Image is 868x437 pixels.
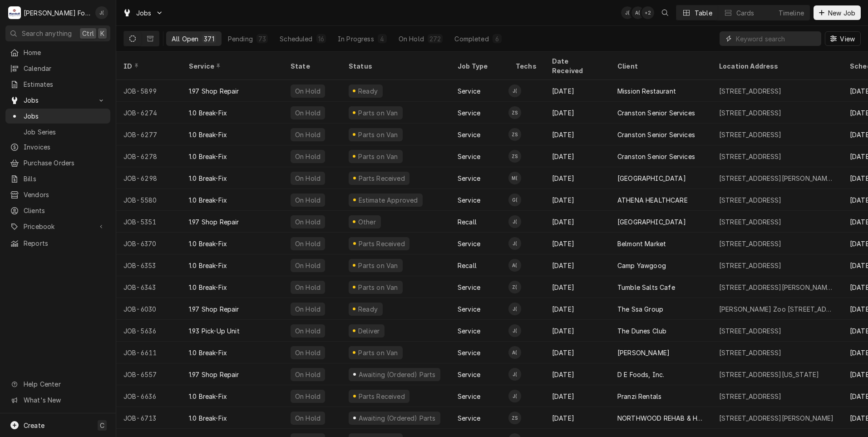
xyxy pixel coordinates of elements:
div: On Hold [294,152,321,161]
div: JOB-6278 [116,145,182,167]
div: Parts on Van [357,152,399,161]
div: JOB-6713 [116,407,182,429]
div: A( [631,6,644,19]
a: Vendors [5,187,110,202]
div: On Hold [294,239,321,248]
div: On Hold [294,283,321,292]
div: Timeline [779,8,804,18]
div: On Hold [294,370,321,379]
div: Zz Pending No Schedule's Avatar [508,150,521,163]
div: Jose DeMelo (37)'s Avatar [508,215,521,228]
div: Scheduled [280,34,312,44]
div: Service [458,392,480,401]
div: 4 [380,34,385,44]
div: [DATE] [545,145,610,167]
div: Service [458,130,480,139]
div: Camp Yawgoog [617,261,666,270]
div: Service [458,152,480,161]
div: J( [508,390,521,402]
div: Service [458,108,480,118]
div: [STREET_ADDRESS] [719,392,782,401]
div: J( [508,368,521,381]
div: James Lunney (128)'s Avatar [508,390,521,402]
div: [STREET_ADDRESS][PERSON_NAME][PERSON_NAME] [719,174,835,183]
div: The Dunes Club [617,326,666,336]
a: Purchase Orders [5,155,110,170]
div: 1.97 Shop Repair [189,217,239,227]
div: Aldo Testa (2)'s Avatar [631,6,644,19]
div: Deliver [357,326,381,336]
div: Client [617,61,703,71]
div: 1.0 Break-Fix [189,152,227,161]
div: Michael Paquette (126)'s Avatar [508,172,521,184]
div: JOB-5636 [116,320,182,342]
span: Bills [24,174,106,184]
a: Go to Jobs [5,93,110,108]
div: [DATE] [545,189,610,211]
div: On Hold [294,86,321,96]
div: [DATE] [545,407,610,429]
div: Table [695,8,712,18]
div: JOB-6277 [116,124,182,145]
div: Parts on Van [357,108,399,118]
div: Marshall Food Equipment Service's Avatar [8,6,21,19]
div: Service [458,348,480,358]
div: JOB-5351 [116,211,182,233]
div: [STREET_ADDRESS] [719,348,782,358]
div: On Hold [294,392,321,401]
div: 16 [318,34,324,44]
div: Parts on Van [357,283,399,292]
div: [STREET_ADDRESS] [719,217,782,227]
div: [PERSON_NAME] Zoo [STREET_ADDRESS] [719,304,835,314]
div: Awaiting (Ordered) Parts [357,370,436,379]
span: Vendors [24,190,106,199]
div: Cranston Senior Services [617,108,695,118]
div: JOB-6030 [116,298,182,320]
div: Recall [458,217,477,227]
div: A( [508,346,521,359]
a: Bills [5,171,110,186]
div: Ready [357,86,379,96]
div: ZS [508,106,521,119]
div: J( [95,6,108,19]
div: On Hold [294,348,321,358]
div: Z( [508,281,521,293]
div: [DATE] [545,80,610,102]
a: Jobs [5,109,110,124]
div: [STREET_ADDRESS] [719,239,782,248]
input: Keyword search [736,31,817,46]
div: On Hold [294,217,321,227]
span: Invoices [24,142,106,152]
div: Service [458,86,480,96]
div: JOB-6274 [116,102,182,124]
div: [DATE] [545,298,610,320]
div: [STREET_ADDRESS] [719,195,782,205]
div: Status [349,61,441,71]
div: [STREET_ADDRESS] [719,130,782,139]
div: [DATE] [545,167,610,189]
div: Jeff Debigare (109)'s Avatar [621,6,634,19]
div: Pending [228,34,253,44]
div: Service [458,174,480,183]
div: Techs [516,61,538,71]
div: JOB-5580 [116,189,182,211]
button: New Job [814,5,861,20]
span: Pricebook [24,222,92,231]
div: Parts Received [357,239,406,248]
a: Home [5,45,110,60]
div: ZS [508,150,521,163]
div: The Ssa Group [617,304,663,314]
div: 1.0 Break-Fix [189,413,227,423]
div: Service [458,239,480,248]
div: Mission Restaurant [617,86,676,96]
a: Invoices [5,139,110,154]
a: Reports [5,236,110,251]
div: 1.0 Break-Fix [189,261,227,270]
span: K [100,29,104,38]
div: Estimate Approved [357,195,419,205]
div: 6 [494,34,500,44]
div: Completed [454,34,488,44]
span: Clients [24,206,106,215]
div: [DATE] [545,276,610,298]
div: Tumble Salts Cafe [617,283,675,292]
